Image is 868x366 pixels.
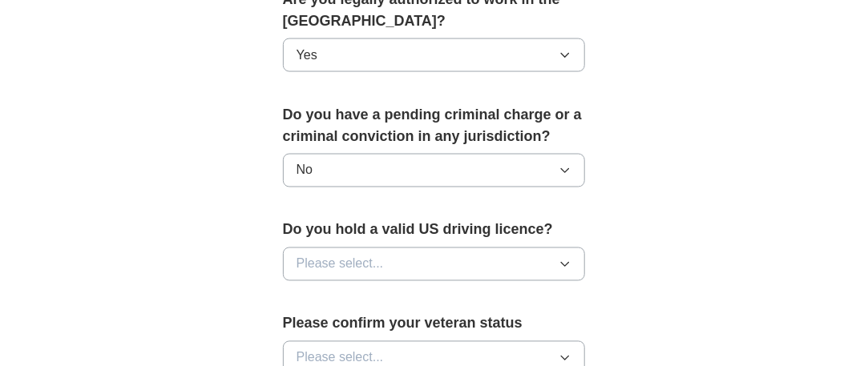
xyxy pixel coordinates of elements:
label: Please confirm your veteran status [283,313,586,335]
button: Please select... [283,247,586,281]
button: No [283,154,586,187]
label: Do you have a pending criminal charge or a criminal conviction in any jurisdiction? [283,104,586,147]
label: Do you hold a valid US driving licence? [283,219,586,241]
button: Yes [283,38,586,72]
span: No [297,161,313,180]
span: Please select... [297,255,384,274]
span: Yes [297,46,317,65]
